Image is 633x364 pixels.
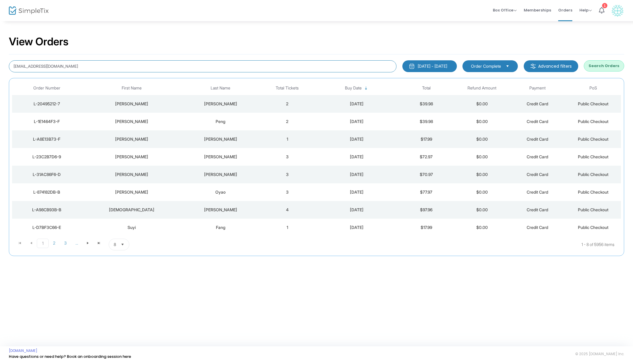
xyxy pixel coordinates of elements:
[399,113,454,130] td: $39.98
[118,239,127,250] button: Select
[188,239,614,250] kendo-pager-info: 1 - 8 of 5956 items
[524,60,578,72] m-button: Advanced filters
[578,137,609,142] span: Public Checkout
[317,119,397,124] div: 10/13/2025
[9,348,37,353] a: [DOMAIN_NAME]
[418,63,447,69] div: [DATE] - [DATE]
[399,95,454,113] td: $39.98
[409,63,415,69] img: monthly
[454,219,510,236] td: $0.00
[527,172,548,177] span: Credit Card
[14,101,80,107] div: L-20495212-7
[454,95,510,113] td: $0.00
[211,86,230,91] span: Last Name
[71,239,82,247] span: Page 4
[454,148,510,166] td: $0.00
[12,81,621,236] div: Data table
[183,189,258,195] div: Oyao
[14,207,80,213] div: L-A98CB93B-B
[260,219,315,236] td: 1
[14,119,80,124] div: L-1E1464F3-F
[399,183,454,201] td: $77.97
[14,172,80,177] div: L-31AC86F6-D
[183,225,258,230] div: Fang
[527,190,548,195] span: Credit Card
[183,101,258,107] div: Bauer
[317,101,397,107] div: 10/13/2025
[260,81,315,95] th: Total Tickets
[317,225,397,230] div: 10/13/2025
[260,201,315,219] td: 4
[33,86,60,91] span: Order Number
[9,354,131,359] a: Have questions or need help? Book an onboarding session here
[83,119,180,124] div: James
[345,86,362,91] span: Buy Date
[317,172,397,177] div: 10/13/2025
[317,136,397,142] div: 10/13/2025
[60,239,71,247] span: Page 3
[527,137,548,142] span: Credit Card
[471,63,501,69] span: Order Complete
[399,166,454,183] td: $70.97
[454,113,510,130] td: $0.00
[9,60,396,72] input: Search by name, email, phone, order number, ip address, or last 4 digits of card
[14,189,80,195] div: L-874182DB-B
[183,172,258,177] div: Carricato
[399,81,454,95] th: Total
[578,172,609,177] span: Public Checkout
[114,242,116,247] span: 8
[260,130,315,148] td: 1
[83,172,180,177] div: Ryan
[527,101,548,106] span: Credit Card
[14,225,80,230] div: L-D7BF3C66-E
[183,154,258,160] div: Nguyen
[578,154,609,159] span: Public Checkout
[575,352,624,356] span: © 2025 [DOMAIN_NAME] Inc.
[584,60,624,72] button: Search Orders
[399,219,454,236] td: $17.99
[83,101,180,107] div: Amanda
[364,86,368,91] span: Sortable
[83,154,180,160] div: Jennifer
[454,130,510,148] td: $0.00
[530,63,536,69] img: filter
[317,154,397,160] div: 10/13/2025
[454,81,510,95] th: Refund Amount
[399,130,454,148] td: $17.99
[527,207,548,212] span: Credit Card
[260,166,315,183] td: 3
[578,225,609,230] span: Public Checkout
[183,136,258,142] div: Zhu
[602,3,607,8] div: 1
[527,119,548,124] span: Credit Card
[579,7,592,13] span: Help
[578,101,609,106] span: Public Checkout
[260,95,315,113] td: 2
[493,7,517,13] span: Box Office
[529,86,546,91] span: Payment
[578,207,609,212] span: Public Checkout
[503,63,512,69] button: Select
[260,113,315,130] td: 2
[402,60,457,72] button: [DATE] - [DATE]
[93,239,105,247] span: Go to the last page
[83,207,180,213] div: Suvrat
[83,189,180,195] div: Yamilet
[589,86,597,91] span: PoS
[83,136,180,142] div: Steven
[317,207,397,213] div: 10/13/2025
[399,201,454,219] td: $97.96
[454,166,510,183] td: $0.00
[82,239,93,247] span: Go to the next page
[14,154,80,160] div: L-23C2B7D6-9
[122,86,142,91] span: First Name
[9,35,69,48] h2: View Orders
[578,190,609,195] span: Public Checkout
[454,201,510,219] td: $0.00
[14,136,80,142] div: L-A8E13B73-F
[527,154,548,159] span: Credit Card
[37,239,49,248] span: Page 1
[527,225,548,230] span: Credit Card
[317,189,397,195] div: 10/13/2025
[83,225,180,230] div: Suyi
